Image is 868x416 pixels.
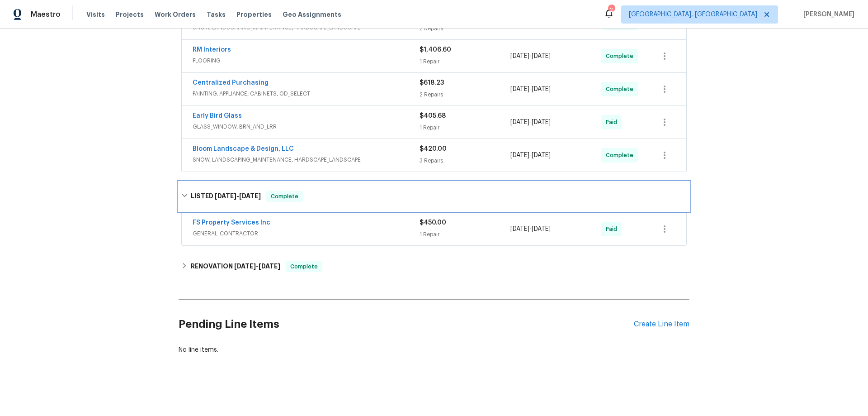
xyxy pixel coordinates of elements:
div: RENOVATION [DATE]-[DATE]Complete [179,256,689,277]
span: $618.23 [420,80,444,86]
span: [DATE] [532,226,551,232]
div: 2 Repairs [420,90,510,99]
div: LISTED [DATE]-[DATE]Complete [179,182,689,211]
span: Complete [606,151,637,160]
span: $405.68 [420,113,446,119]
div: 1 Repair [420,230,510,239]
span: Work Orders [155,10,196,19]
div: 2 Repairs [420,24,510,33]
span: [DATE] [510,152,529,158]
span: Maestro [31,10,61,19]
span: Geo Assignments [283,10,341,19]
div: No line items. [179,345,689,354]
div: 2 [608,5,614,14]
span: [DATE] [510,119,529,125]
span: - [215,193,261,199]
span: $1,406.60 [420,47,451,53]
span: [DATE] [215,193,236,199]
span: GLASS_WINDOW, BRN_AND_LRR [193,122,420,131]
div: Create Line Item [634,320,689,329]
span: Paid [606,118,621,127]
div: 3 Repairs [420,156,510,165]
div: 1 Repair [420,123,510,132]
span: [GEOGRAPHIC_DATA], [GEOGRAPHIC_DATA] [629,10,757,19]
span: [DATE] [510,226,529,232]
a: Bloom Landscape & Design, LLC [193,146,294,152]
span: [DATE] [234,263,256,269]
span: [DATE] [532,152,551,158]
span: - [510,118,551,127]
span: - [510,52,551,61]
span: Properties [236,10,272,19]
span: FLOORING [193,56,420,65]
span: Visits [86,10,105,19]
span: [DATE] [532,119,551,125]
span: [DATE] [239,193,261,199]
h2: Pending Line Items [179,303,634,345]
a: Early Bird Glass [193,113,242,119]
span: - [234,263,280,269]
a: FS Property Services Inc [193,220,270,226]
span: [DATE] [510,53,529,59]
span: [PERSON_NAME] [800,10,854,19]
span: GENERAL_CONTRACTOR [193,229,420,238]
div: 1 Repair [420,57,510,66]
span: [DATE] [510,86,529,92]
span: Complete [287,262,321,271]
span: Complete [606,52,637,61]
h6: LISTED [191,191,261,202]
span: [DATE] [259,263,280,269]
span: [DATE] [532,53,551,59]
span: - [510,225,551,234]
a: Centralized Purchasing [193,80,269,86]
span: $450.00 [420,220,446,226]
a: RM Interiors [193,47,231,53]
span: SNOW, LANDSCAPING_MAINTENANCE, HARDSCAPE_LANDSCAPE [193,155,420,164]
span: Complete [606,85,637,94]
span: Tasks [207,11,226,18]
span: - [510,85,551,94]
span: - [510,151,551,160]
h6: RENOVATION [191,261,280,272]
span: Complete [267,192,302,201]
span: PAINTING, APPLIANCE, CABINETS, OD_SELECT [193,89,420,98]
span: [DATE] [532,86,551,92]
span: Projects [116,10,144,19]
span: Paid [606,225,621,234]
span: $420.00 [420,146,447,152]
